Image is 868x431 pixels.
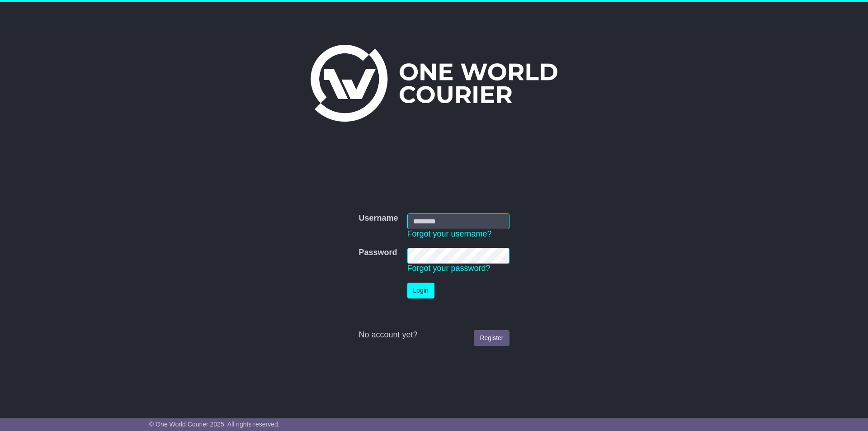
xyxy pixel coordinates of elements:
button: Login [407,283,434,298]
label: Username [359,213,398,223]
img: One World [311,45,557,122]
a: Register [474,330,509,346]
label: Password [359,248,397,258]
span: © One World Courier 2025. All rights reserved. [149,421,280,428]
a: Forgot your password? [407,264,491,273]
div: No account yet? [359,330,509,340]
a: Forgot your username? [407,229,492,238]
